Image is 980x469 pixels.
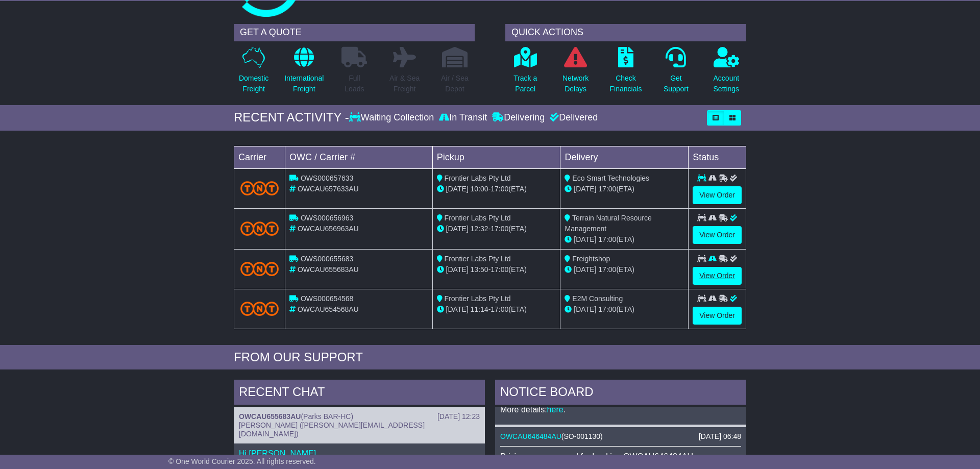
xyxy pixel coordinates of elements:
[693,307,742,325] a: View Order
[713,46,740,100] a: AccountSettings
[598,185,616,193] span: 17:00
[239,421,425,438] span: [PERSON_NAME] ([PERSON_NAME][EMAIL_ADDRESS][DOMAIN_NAME])
[689,146,746,168] td: Status
[664,73,689,94] p: Get Support
[284,46,324,100] a: InternationalFreight
[234,350,746,365] div: FROM OUR SUPPORT
[491,185,508,193] span: 17:00
[436,112,489,124] div: In Transit
[513,46,537,100] a: Track aParcel
[471,185,488,193] span: 10:00
[446,185,469,193] span: [DATE]
[432,146,560,168] td: Pickup
[239,412,480,421] div: ( )
[445,214,511,222] span: Frontier Labs Pty Ltd
[610,73,642,94] p: Check Financials
[598,305,616,313] span: 17:00
[572,294,623,303] span: E2M Consulting
[500,405,741,414] p: More details: .
[547,405,563,414] a: here
[441,73,469,94] p: Air / Sea Depot
[565,214,651,233] span: Terrain Natural Resource Management
[574,185,596,193] span: [DATE]
[500,432,741,441] div: ( )
[565,304,684,315] div: (ETA)
[349,112,436,124] div: Waiting Collection
[446,305,469,313] span: [DATE]
[495,380,746,407] div: NOTICE BOARD
[714,73,740,94] p: Account Settings
[547,112,598,124] div: Delivered
[471,305,488,313] span: 11:14
[565,184,684,194] div: (ETA)
[298,265,359,274] span: OWCAU655683AU
[240,221,279,235] img: TNT_Domestic.png
[693,186,742,204] a: View Order
[284,73,324,94] p: International Freight
[562,73,589,94] p: Network Delays
[437,412,480,421] div: [DATE] 12:23
[574,305,596,313] span: [DATE]
[446,225,469,233] span: [DATE]
[446,265,469,274] span: [DATE]
[298,225,359,233] span: OWCAU656963AU
[437,184,556,194] div: - (ETA)
[598,265,616,274] span: 17:00
[572,255,610,263] span: Freightshop
[168,457,316,465] span: © One World Courier 2025. All rights reserved.
[699,432,741,441] div: [DATE] 06:48
[301,174,354,182] span: OWS000657633
[471,265,488,274] span: 13:50
[500,452,741,461] p: Pricing was approved for booking OWCAU646484AU.
[574,235,596,243] span: [DATE]
[491,225,508,233] span: 17:00
[491,305,508,313] span: 17:00
[565,234,684,245] div: (ETA)
[240,181,279,195] img: TNT_Domestic.png
[234,146,285,168] td: Carrier
[500,432,561,440] a: OWCAU646484AU
[239,412,301,421] a: OWCAU655683AU
[234,24,475,41] div: GET A QUOTE
[445,255,511,263] span: Frontier Labs Pty Ltd
[301,294,354,303] span: OWS000654568
[445,174,511,182] span: Frontier Labs Pty Ltd
[693,267,742,285] a: View Order
[240,262,279,276] img: TNT_Domestic.png
[693,226,742,244] a: View Order
[437,224,556,234] div: - (ETA)
[609,46,643,100] a: CheckFinancials
[238,46,269,100] a: DomesticFreight
[564,432,601,440] span: SO-001130
[234,110,349,125] div: RECENT ACTIVITY -
[301,255,354,263] span: OWS000655683
[491,265,508,274] span: 17:00
[471,225,488,233] span: 12:32
[298,305,359,313] span: OWCAU654568AU
[445,294,511,303] span: Frontier Labs Pty Ltd
[240,302,279,315] img: TNT_Domestic.png
[301,214,354,222] span: OWS000656963
[303,412,351,421] span: Parks BAR-HC
[298,185,359,193] span: OWCAU657633AU
[598,235,616,243] span: 17:00
[285,146,433,168] td: OWC / Carrier #
[574,265,596,274] span: [DATE]
[513,73,537,94] p: Track a Parcel
[234,380,485,407] div: RECENT CHAT
[663,46,689,100] a: GetSupport
[239,73,268,94] p: Domestic Freight
[572,174,649,182] span: Eco Smart Technologies
[437,304,556,315] div: - (ETA)
[341,73,367,94] p: Full Loads
[565,264,684,275] div: (ETA)
[437,264,556,275] div: - (ETA)
[560,146,689,168] td: Delivery
[505,24,746,41] div: QUICK ACTIONS
[389,73,420,94] p: Air & Sea Freight
[562,46,589,100] a: NetworkDelays
[489,112,547,124] div: Delivering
